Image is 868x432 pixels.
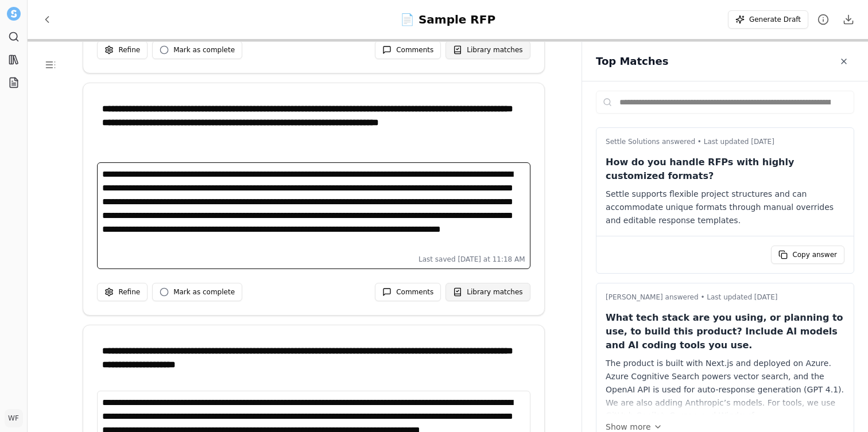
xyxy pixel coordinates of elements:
p: Settle Solutions answered • Last updated [DATE] [606,137,844,146]
span: Refine [118,287,140,297]
button: Refine [97,283,148,301]
button: Project details [813,9,834,30]
div: 📄 Sample RFP [400,11,495,28]
p: [PERSON_NAME] answered • Last updated [DATE] [606,293,844,302]
button: WF [5,409,23,427]
span: Library matches [467,45,522,55]
span: Generate Draft [749,15,801,24]
span: Copy answer [792,250,837,259]
span: Refine [118,45,140,55]
button: Library matches [445,41,530,59]
a: Library [5,50,23,69]
span: Comments [396,287,433,297]
a: Projects [5,73,23,92]
span: Mark as complete [173,287,235,297]
h2: Top Matches [596,53,668,69]
button: Comments [375,41,441,59]
span: Last saved [DATE] at 11:18 AM [418,255,525,264]
button: Back to Projects [37,9,57,30]
button: Comments [375,283,441,301]
button: Generate Draft [728,10,808,29]
button: Refine [97,41,148,59]
button: Copy answer [771,246,844,264]
img: Settle [7,7,21,21]
span: Comments [396,45,433,55]
div: The product is built with Next.js and deployed on Azure. Azure Cognitive Search powers vector sea... [606,357,844,414]
span: Library matches [467,287,522,297]
button: Settle [5,5,23,23]
button: Library matches [445,283,530,301]
button: Close sidebar [834,51,854,72]
p: What tech stack are you using, or planning to use, to build this product? Include AI models and A... [606,311,844,352]
button: Mark as complete [152,41,242,59]
div: Settle supports flexible project structures and can accommodate unique formats through manual ove... [606,188,844,227]
a: Search [5,28,23,46]
p: How do you handle RFPs with highly customized formats? [606,155,844,183]
button: Mark as complete [152,283,242,301]
span: Mark as complete [173,45,235,55]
